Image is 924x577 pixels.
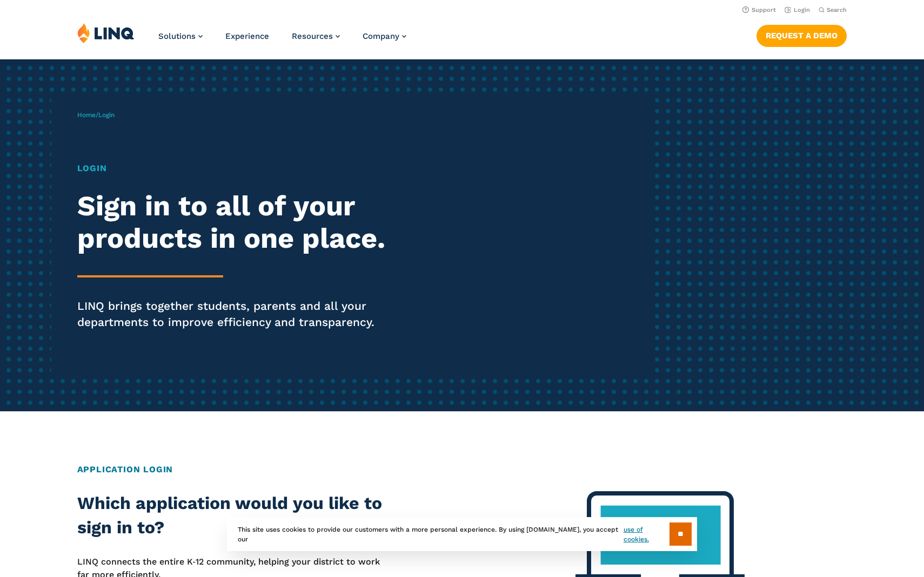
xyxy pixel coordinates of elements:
[77,162,433,175] h1: Login
[819,6,847,14] button: Open Search Bar
[624,525,669,544] a: use of cookies.
[77,111,96,119] a: Home
[756,25,847,46] a: Request a Demo
[292,31,340,41] a: Resources
[827,6,847,13] span: Search
[292,31,333,41] span: Resources
[77,190,433,255] h2: Sign in to all of your products in one place.
[363,31,406,41] a: Company
[227,517,697,551] div: This site uses cookies to provide our customers with a more personal experience. By using [DOMAIN...
[756,23,847,46] nav: Button Navigation
[77,23,135,43] img: LINQ | K‑12 Software
[98,111,115,119] span: Login
[158,31,196,41] span: Solutions
[77,298,433,330] p: LINQ brings together students, parents and all your departments to improve efficiency and transpa...
[77,491,385,540] h2: Which application would you like to sign in to?
[742,6,776,13] a: Support
[158,31,203,41] a: Solutions
[785,6,810,13] a: Login
[158,23,406,58] nav: Primary Navigation
[363,31,399,41] span: Company
[77,111,115,119] span: /
[77,463,847,476] h2: Application Login
[225,31,269,41] a: Experience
